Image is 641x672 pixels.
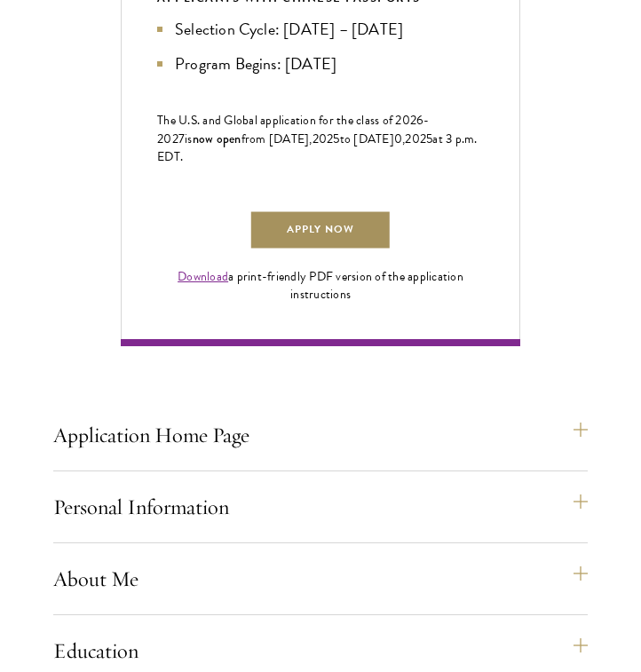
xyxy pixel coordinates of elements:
[313,130,334,148] span: 202
[394,130,402,148] span: 0
[340,130,394,148] span: to [DATE]
[157,17,484,42] li: Selection Cycle: [DATE] – [DATE]
[416,111,423,130] span: 6
[157,130,478,166] span: at 3 p.m. EDT.
[157,51,484,76] li: Program Begins: [DATE]
[426,130,432,148] span: 5
[53,557,588,600] button: About Me
[241,130,313,148] span: from [DATE],
[53,414,588,456] button: Application Home Page
[157,111,416,130] span: The U.S. and Global application for the class of 202
[185,130,193,148] span: is
[53,486,588,528] button: Personal Information
[157,111,430,148] span: -202
[402,130,405,148] span: ,
[53,629,588,672] button: Education
[249,210,392,250] a: Apply Now
[405,130,426,148] span: 202
[157,268,484,304] div: a print-friendly PDF version of the application instructions
[178,267,228,286] a: Download
[178,130,185,148] span: 7
[193,130,241,147] span: now open
[333,130,339,148] span: 5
